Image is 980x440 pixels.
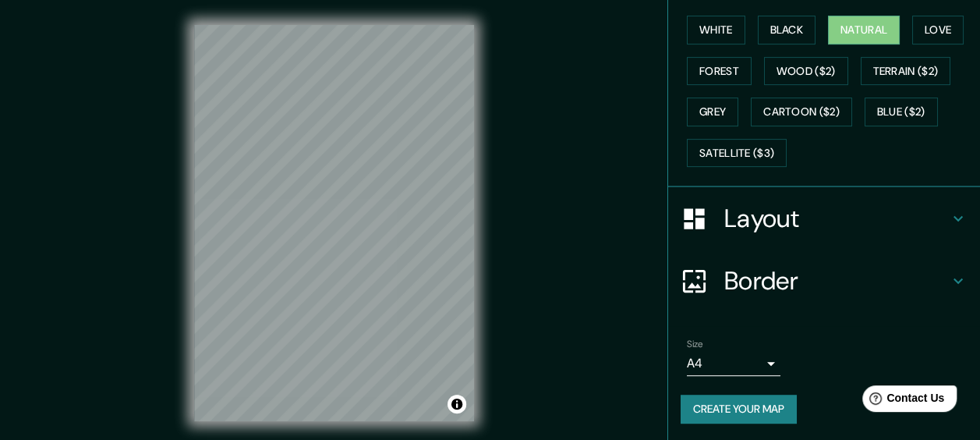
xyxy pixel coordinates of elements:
button: Terrain ($2) [861,57,951,86]
button: Create your map [681,395,797,424]
button: Cartoon ($2) [751,98,852,126]
button: Grey [687,98,738,126]
button: White [687,16,745,44]
button: Satellite ($3) [687,139,787,168]
h4: Border [724,265,949,296]
canvas: Map [194,25,474,421]
div: Layout [668,187,980,250]
button: Black [758,16,816,44]
button: Toggle attribution [448,395,466,413]
button: Wood ($2) [764,57,848,86]
iframe: Help widget launcher [841,379,963,423]
div: A4 [687,351,780,376]
label: Size [687,338,703,351]
div: Border [668,250,980,312]
button: Blue ($2) [865,98,938,126]
button: Natural [828,16,900,44]
button: Forest [687,57,752,86]
button: Love [912,16,964,44]
h4: Layout [724,203,949,234]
